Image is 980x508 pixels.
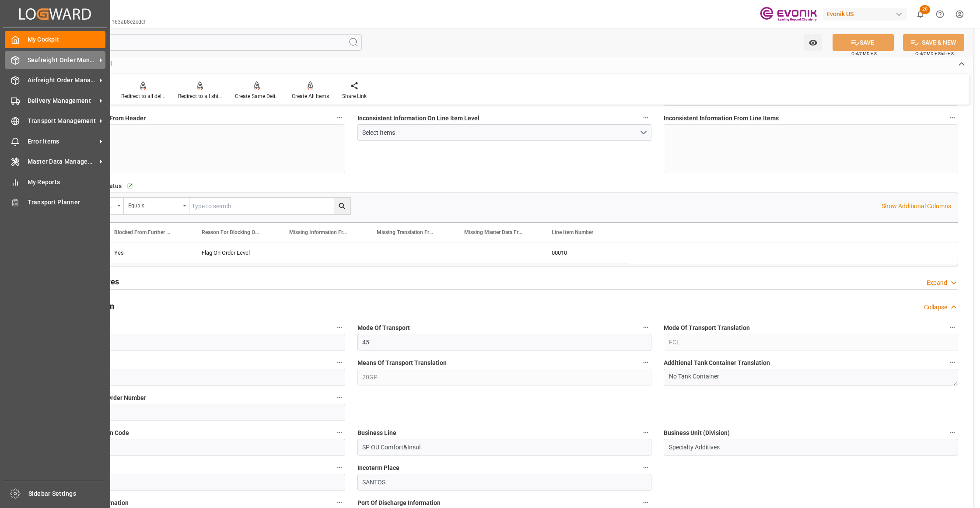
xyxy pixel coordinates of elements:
button: Missing Master Data From Header [334,112,345,123]
button: open menu [804,34,822,51]
button: Evonik US [823,6,910,22]
div: Select Items [362,128,639,137]
span: Ctrl/CMD + S [851,50,877,57]
span: 20 [920,5,930,14]
div: Create All Items [292,92,329,100]
button: SAVE [833,34,894,51]
button: Mode Of Transport [640,322,651,333]
div: Press SPACE to select this row. [104,242,629,263]
span: Blocked From Further Processing [114,229,173,235]
a: My Reports [5,173,105,190]
button: Business Unit (Division) [947,427,958,438]
span: Ctrl/CMD + Shift + S [915,50,954,57]
span: Inconsistent Information On Line Item Level [357,114,479,123]
span: Error Items [28,137,97,146]
button: Incoterm [334,462,345,473]
span: Incoterm Place [357,463,399,473]
span: Business Unit (Division) [664,428,730,438]
button: Port Of Discharge Information [640,497,651,508]
button: SAVE & NEW [903,34,964,51]
span: Mode Of Transport Translation [664,323,750,333]
p: Show Additional Columns [882,202,951,211]
button: Port Of Loading Information [334,497,345,508]
button: Additional Tank Container Translation [947,357,958,368]
div: Yes [114,243,181,263]
button: search button [334,198,350,214]
span: Missing Translation From Master Data [377,229,435,235]
span: Reason For Blocking On This Line Item [202,229,260,235]
div: Equals [128,200,180,210]
button: Mode Of Transport Translation [947,322,958,333]
span: Missing Master Data From SAP [464,229,523,235]
span: My Reports [28,178,106,187]
button: Customer Purchase Order Number [334,392,345,403]
div: Flag On Order Level [191,242,279,263]
span: Missing Information From Line Item [289,229,348,235]
img: Evonik-brand-mark-Deep-Purple-RGB.jpeg_1700498283.jpeg [760,7,817,22]
span: Master Data Management [28,157,97,166]
span: Transport Management [28,116,97,126]
div: Expand [927,278,947,287]
button: Means Of Transport Translation [640,357,651,368]
span: My Cockpit [28,35,106,44]
button: Help Center [930,4,950,24]
span: Seafreight Order Management [28,56,97,65]
button: Inconsistent Information From Line Items [947,112,958,123]
div: Evonik US [823,8,907,21]
span: Additional Tank Container Translation [664,358,770,368]
span: Inconsistent Information From Line Items [664,114,779,123]
button: Means Of Transport [334,357,345,368]
span: Port Of Discharge Information [357,498,441,508]
span: Business Line [357,428,396,438]
span: Mode Of Transport [357,323,410,333]
div: Share Link [342,92,367,100]
a: Transport Planner [5,194,105,211]
button: show 20 new notifications [910,4,930,24]
div: 00010 [541,242,629,263]
textarea: No Tank Container [664,369,958,385]
input: Type to search [189,198,350,214]
button: open menu [124,198,189,214]
button: Incoterm Place [640,462,651,473]
span: Airfreight Order Management [28,76,97,85]
div: Redirect to all deliveries [121,92,165,100]
span: Line Item Number [552,229,593,235]
div: Collapse [924,303,947,312]
button: open menu [357,124,652,141]
button: Inconsistent Information On Line Item Level [640,112,651,123]
a: My Cockpit [5,31,105,48]
button: Business Line [640,427,651,438]
button: Business Line Division Code [334,427,345,438]
span: Means Of Transport Translation [357,358,447,368]
div: Redirect to all shipments [178,92,222,100]
span: Delivery Management [28,96,97,105]
span: Sidebar Settings [28,489,107,498]
input: Search Fields [40,34,362,51]
div: Create Same Delivery Date [235,92,279,100]
button: Movement Type [334,322,345,333]
span: Transport Planner [28,198,106,207]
